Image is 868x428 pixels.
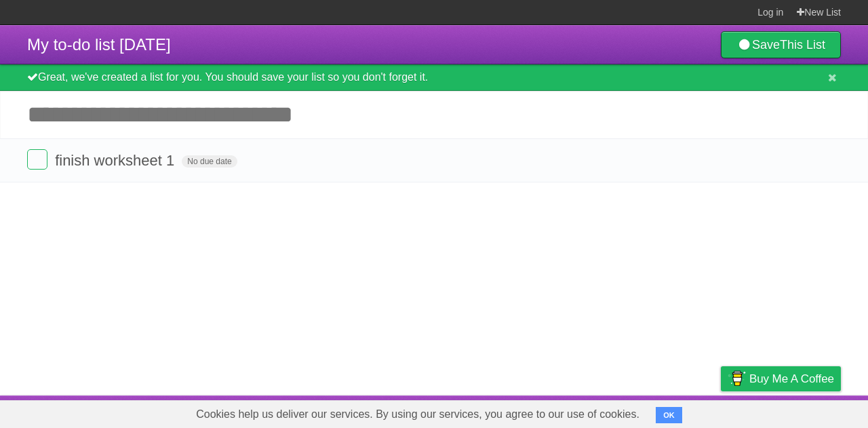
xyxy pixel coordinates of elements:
[55,152,178,169] span: finish worksheet 1
[780,38,825,52] b: This List
[721,31,841,58] a: SaveThis List
[27,35,171,54] span: My to-do list [DATE]
[758,149,784,172] label: Star task
[749,367,834,391] span: Buy me a coffee
[657,399,687,425] a: Terms
[585,399,640,425] a: Developers
[755,399,841,425] a: Suggest a feature
[182,155,237,168] span: No due date
[728,367,746,390] img: Buy me a coffee
[27,149,47,170] label: Done
[540,399,569,425] a: About
[703,399,738,425] a: Privacy
[182,401,653,428] span: Cookies help us deliver our services. By using our services, you agree to our use of cookies.
[656,407,682,423] button: OK
[721,366,841,391] a: Buy me a coffee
